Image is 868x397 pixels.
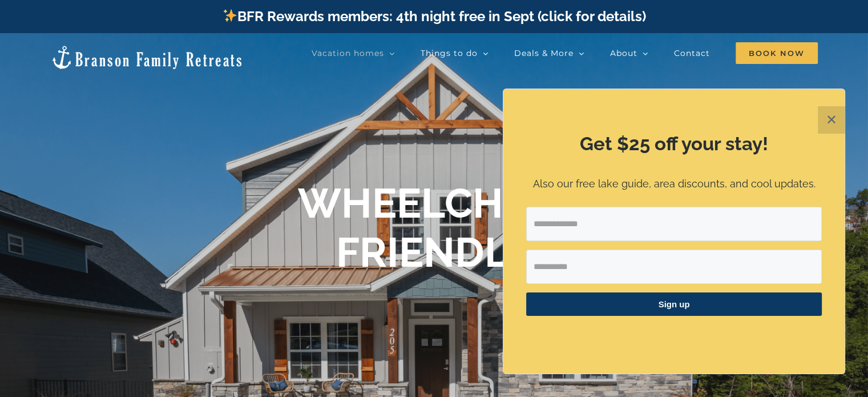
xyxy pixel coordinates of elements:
a: Book Now [736,42,818,65]
a: About [610,42,648,65]
span: Things to do [421,49,478,57]
button: Close [818,106,845,134]
p: Also our free lake guide, area discounts, and cool updates. [526,176,822,193]
span: Deals & More [514,49,574,57]
span: Book Now [736,42,818,64]
nav: Main Menu [312,42,818,65]
span: About [610,49,637,57]
button: Sign up [526,292,822,316]
h1: WHEELCHAIR FRIENDLY [298,179,570,278]
img: ✨ [223,9,237,22]
p: ​ [526,330,822,342]
a: Vacation homes [312,42,395,65]
a: Contact [674,42,710,65]
input: First Name [526,250,822,284]
a: Things to do [421,42,488,65]
a: Deals & More [514,42,584,65]
span: Contact [674,49,710,57]
img: Branson Family Retreats Logo [50,45,244,70]
a: BFR Rewards members: 4th night free in Sept (click for details) [222,8,646,25]
input: Email Address [526,207,822,241]
h2: Get $25 off your stay! [526,131,822,157]
span: Vacation homes [312,49,384,57]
